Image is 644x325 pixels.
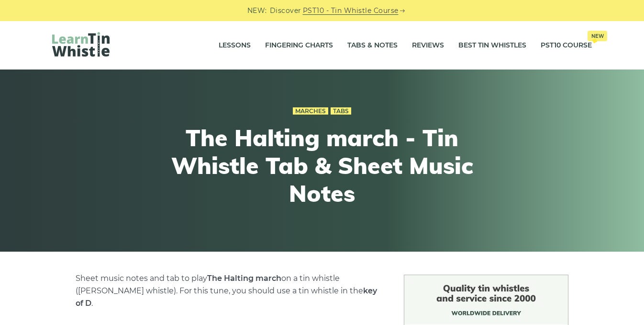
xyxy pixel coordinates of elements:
[588,31,607,41] span: New
[52,32,110,57] img: LearnTinWhistle.com
[76,272,381,310] p: Sheet music notes and tab to play on a tin whistle ([PERSON_NAME] whistle). For this tune, you sh...
[293,107,328,115] a: Marches
[541,34,592,58] a: PST10 CourseNew
[207,274,281,283] strong: The Halting march
[458,34,526,58] a: Best Tin Whistles
[219,34,251,58] a: Lessons
[265,34,333,58] a: Fingering Charts
[412,34,444,58] a: Reviews
[347,34,398,58] a: Tabs & Notes
[331,107,351,115] a: Tabs
[146,124,498,207] h1: The Halting march - Tin Whistle Tab & Sheet Music Notes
